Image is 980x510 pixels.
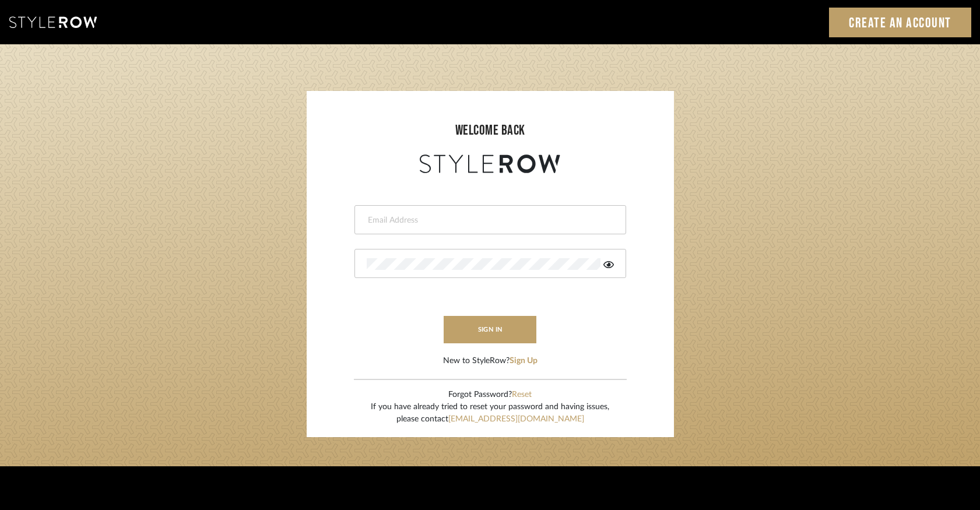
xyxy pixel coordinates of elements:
[318,120,662,141] div: welcome back
[367,214,611,226] input: Email Address
[443,355,538,367] div: New to StyleRow?
[512,389,532,401] button: Reset
[371,401,609,425] div: If you have already tried to reset your password and having issues, please contact
[371,389,609,401] div: Forgot Password?
[510,355,538,367] button: Sign Up
[444,316,537,343] button: sign in
[448,415,584,423] a: [EMAIL_ADDRESS][DOMAIN_NAME]
[829,8,971,37] a: Create an Account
